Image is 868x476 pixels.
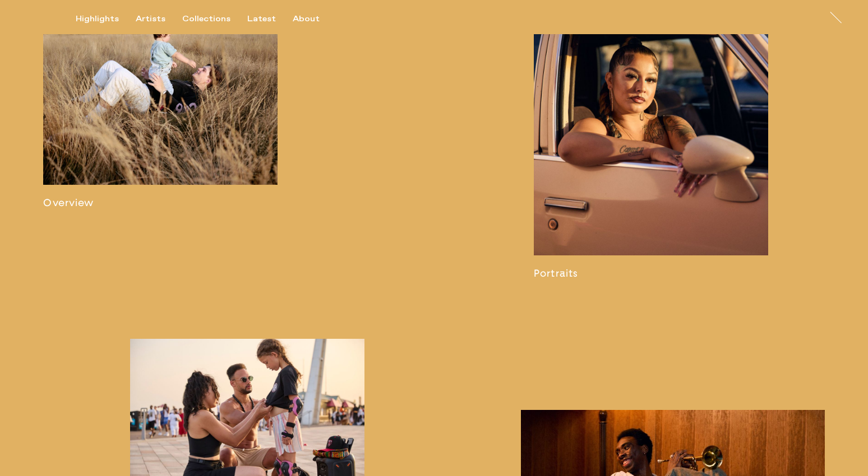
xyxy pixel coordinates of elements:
div: About [293,14,320,24]
div: Latest [247,14,276,24]
button: Artists [136,14,182,24]
div: Highlights [76,14,119,24]
div: Collections [182,14,230,24]
button: About [293,14,336,24]
button: Latest [247,14,293,24]
button: Highlights [76,14,136,24]
div: Artists [136,14,165,24]
button: Collections [182,14,247,24]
